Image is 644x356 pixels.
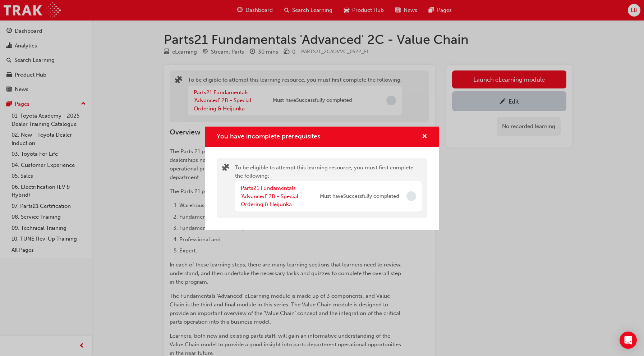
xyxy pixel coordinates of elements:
span: puzzle-icon [222,164,229,173]
div: To be eligible to attempt this learning resource, you must first complete the following: [235,164,422,213]
a: Parts21 Fundamentals 'Advanced' 2B - Special Ordering & Heijunka [241,185,298,207]
span: You have incomplete prerequisites [217,132,320,140]
span: Must have Successfully completed [320,192,399,201]
div: Open Intercom Messenger [620,332,637,349]
button: cross-icon [422,132,427,141]
div: You have incomplete prerequisites [205,127,439,230]
span: cross-icon [422,134,427,140]
span: Incomplete [406,191,416,201]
